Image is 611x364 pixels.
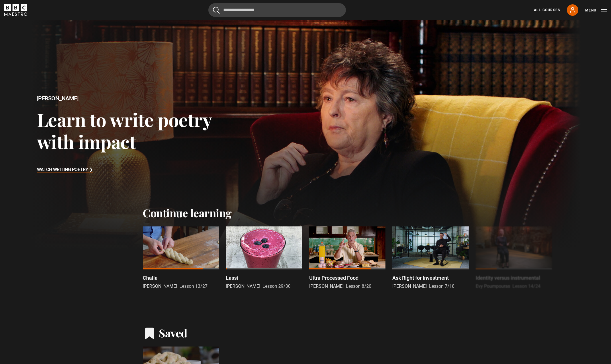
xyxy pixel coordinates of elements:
p: Ultra Processed Food [309,274,359,282]
a: All Courses [534,7,560,13]
h2: [PERSON_NAME] [37,95,251,102]
span: [PERSON_NAME] [143,283,177,289]
span: Lesson 14/24 [512,283,540,289]
span: Lesson 13/27 [179,283,207,289]
span: Evy Poumpouras [476,283,510,289]
h2: Saved [159,326,187,340]
a: [PERSON_NAME] Learn to write poetry with impact Watch Writing Poetry ❯ [30,20,581,249]
a: Lassi [PERSON_NAME] Lesson 29/30 [226,226,302,290]
p: Challa [143,274,158,282]
span: Lesson 29/30 [263,283,291,289]
span: [PERSON_NAME] [309,283,344,289]
span: [PERSON_NAME] [226,283,260,289]
p: Identity versus instrumental [476,274,540,282]
a: Challa [PERSON_NAME] Lesson 13/27 [143,226,219,290]
span: [PERSON_NAME] [392,283,427,289]
h3: Watch Writing Poetry ❯ [37,166,93,174]
p: Ask Right for Investment [392,274,449,282]
h2: Continue learning [143,206,468,220]
span: Lesson 8/20 [346,283,371,289]
svg: BBC Maestro [4,4,27,16]
a: Identity versus instrumental Evy Poumpouras Lesson 14/24 [476,226,552,290]
span: Lesson 7/18 [429,283,455,289]
a: Ultra Processed Food [PERSON_NAME] Lesson 8/20 [309,226,385,290]
button: Submit the search query [213,7,220,14]
h3: Learn to write poetry with impact [37,108,251,153]
button: Toggle navigation [585,7,607,13]
p: Lassi [226,274,238,282]
a: Ask Right for Investment [PERSON_NAME] Lesson 7/18 [392,226,469,290]
input: Search [208,3,346,17]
